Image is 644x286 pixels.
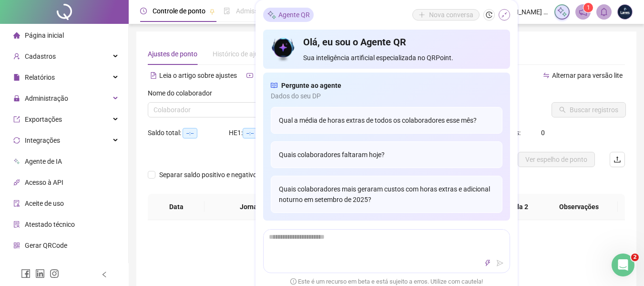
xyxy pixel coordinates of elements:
iframe: Intercom live chat [612,254,634,276]
span: Pergunte ao agente [281,80,341,91]
th: Data [148,194,204,220]
span: [PERSON_NAME] - GRUPO BAUDRIER [491,7,549,17]
span: api [13,179,20,186]
span: export [13,116,20,123]
span: Página inicial [25,32,64,39]
span: youtube [246,72,253,79]
span: lock [13,95,20,102]
span: 1 [587,4,590,11]
span: 2 [631,254,639,261]
span: Controle de ponto [153,7,205,15]
div: Agente QR [263,8,314,22]
span: home [13,32,20,39]
span: exclamation-circle [290,278,296,285]
h4: Olá, eu sou o Agente QR [303,35,502,49]
span: --:-- [183,128,197,138]
button: Buscar registros [552,102,626,117]
span: read [271,80,277,91]
span: qrcode [13,242,20,249]
span: shrink [501,11,508,18]
span: clock-circle [140,8,147,14]
span: Separar saldo positivo e negativo? [155,169,264,180]
span: Gerar QRCode [25,242,67,249]
button: Ver espelho de ponto [518,152,595,167]
span: Cadastros [25,53,56,60]
span: Histórico de ajustes [213,50,271,58]
span: file-text [150,72,157,79]
img: icon [271,35,296,63]
span: Dados do seu DP [271,91,502,101]
div: Quais colaboradores mais geraram custos com horas extras e adicional noturno em setembro de 2025? [271,176,502,213]
span: user-add [13,53,20,60]
span: Administração [25,95,68,102]
span: Relatórios [25,74,55,81]
span: Exportações [25,116,62,123]
span: Integrações [25,137,60,144]
span: upload [613,156,621,163]
span: Aceite de uso [25,200,64,207]
span: Admissão digital [236,7,285,15]
span: Leia o artigo sobre ajustes [159,72,237,79]
span: audit [13,200,20,207]
th: Jornadas [204,194,303,220]
span: file [13,74,20,81]
span: solution [13,221,20,228]
span: Ajustes de ponto [148,50,197,58]
div: Quais colaboradores faltaram hoje? [271,141,502,168]
button: send [494,257,506,269]
span: --:-- [243,128,257,138]
span: swap [543,72,550,79]
span: left [101,271,108,278]
div: Qual a média de horas extras de todos os colaboradores esse mês? [271,107,502,134]
span: bell [600,8,608,16]
span: Agente de IA [25,158,62,165]
th: Observações [540,194,618,220]
span: pushpin [209,9,215,14]
span: 0 [541,129,545,137]
span: notification [579,8,587,16]
span: Financeiro [25,263,56,270]
label: Nome do colaborador [148,88,218,98]
button: thunderbolt [482,257,493,269]
span: Alternar para versão lite [552,72,623,79]
sup: 1 [583,3,593,12]
span: linkedin [35,269,45,278]
span: file-done [224,8,230,14]
span: thunderbolt [484,260,491,266]
div: Saldo total: [148,127,229,138]
div: HE 1: [229,127,276,138]
span: history [486,11,492,18]
span: Observações [548,201,610,212]
span: sync [13,137,20,144]
button: Nova conversa [412,9,480,21]
span: Sua inteligência artificial especializada no QRPoint. [303,53,502,63]
img: sparkle-icon.fc2bf0ac1784a2077858766a79e2daf3.svg [267,10,276,20]
span: Atestado técnico [25,221,75,228]
span: instagram [50,269,59,278]
img: sparkle-icon.fc2bf0ac1784a2077858766a79e2daf3.svg [557,7,567,17]
img: 26383 [618,5,632,19]
span: facebook [21,269,31,278]
span: Acesso à API [25,179,63,186]
div: Não há dados [159,266,613,276]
